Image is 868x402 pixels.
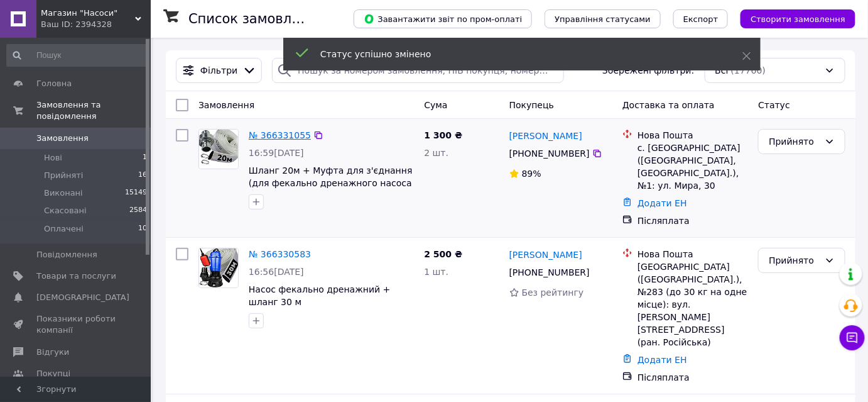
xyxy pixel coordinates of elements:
div: [GEOGRAPHIC_DATA] ([GEOGRAPHIC_DATA].), №283 (до 30 кг на одне місце): вул. [PERSON_NAME][STREET_... [637,260,748,349]
a: № 366330583 [249,249,311,259]
button: Завантажити звіт по пром-оплаті [354,9,532,28]
span: Покупець [509,100,554,110]
span: 16 [138,170,147,181]
span: Фільтри [200,64,237,77]
span: Замовлення [198,100,254,110]
span: Доставка та оплата [622,100,715,110]
span: Експорт [683,14,719,24]
div: Прийнято [769,135,820,148]
button: Чат з покупцем [840,325,865,350]
span: Показники роботи компанії [36,313,116,336]
a: [PERSON_NAME] [509,248,582,261]
span: Cума [424,100,447,110]
a: Фото товару [198,248,239,288]
span: 2 500 ₴ [424,249,462,259]
span: [DEMOGRAPHIC_DATA] [36,292,129,303]
div: Післяплата [637,215,748,227]
input: Пошук [6,44,148,67]
a: Фото товару [198,129,239,169]
div: Ваш ID: 2394328 [41,19,151,30]
span: Головна [36,78,72,89]
span: Відгуки [36,347,69,358]
a: Насос фекально дренажний + шланг 30 м [249,284,391,307]
a: [PERSON_NAME] [509,130,582,142]
span: 15149 [125,187,147,199]
div: Прийнято [769,254,820,267]
span: Виконані [44,187,83,199]
span: Прийняті [44,170,83,181]
span: Оплачені [44,223,84,235]
span: 89% [522,169,541,179]
span: Скасовані [44,205,87,216]
a: Додати ЕН [637,355,687,365]
span: Створити замовлення [751,14,845,24]
span: Замовлення [36,133,89,144]
div: Післяплата [637,371,748,384]
button: Створити замовлення [741,9,855,28]
h1: Список замовлень [188,11,316,26]
div: Нова Пошта [637,129,748,142]
button: Експорт [673,9,729,28]
a: Створити замовлення [728,13,855,23]
span: Замовлення та повідомлення [36,99,151,122]
span: 2 шт. [424,148,448,158]
span: Покупці [36,368,70,379]
span: [PHONE_NUMBER] [509,148,590,159]
span: 16:56[DATE] [249,267,304,277]
span: [PHONE_NUMBER] [509,267,590,277]
span: Завантажити звіт по пром-оплаті [364,13,522,25]
div: Статус успішно змінено [320,48,711,60]
span: Повідомлення [36,249,97,260]
button: Управління статусами [545,9,661,28]
span: Статус [758,100,790,110]
a: № 366331055 [249,130,311,140]
img: Фото товару [199,248,238,287]
a: Шланг 20м + Муфта для з'єднання (для фекально дренажного насоса 50мм) [249,165,413,201]
div: с. [GEOGRAPHIC_DATA] ([GEOGRAPHIC_DATA], [GEOGRAPHIC_DATA].), №1: ул. Мира, 30 [637,142,748,192]
span: Управління статусами [555,14,651,24]
span: 1 300 ₴ [424,130,462,140]
a: Додати ЕН [637,198,687,208]
span: 1 [143,152,147,164]
span: 16:59[DATE] [249,148,304,158]
span: Нові [44,152,62,164]
span: Без рейтингу [522,288,584,298]
img: Фото товару [199,130,238,169]
span: Товари та послуги [36,271,116,282]
span: 10 [138,223,147,235]
span: 1 шт. [424,267,448,277]
span: 2584 [129,205,147,216]
div: Нова Пошта [637,248,748,260]
span: Магазин "Насоси" [41,8,135,19]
